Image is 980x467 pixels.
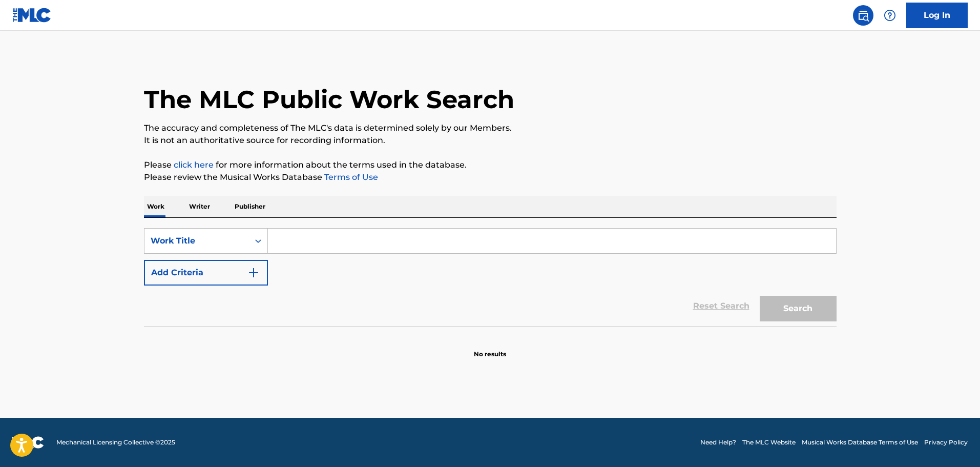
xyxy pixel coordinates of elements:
[853,5,873,26] a: Public Search
[884,9,896,22] img: help
[151,235,243,247] div: Work Title
[232,196,268,217] p: Publisher
[857,9,869,22] img: search
[924,438,968,447] a: Privacy Policy
[929,418,980,467] iframe: Chat Widget
[906,3,968,28] a: Log In
[742,438,796,447] a: The MLC Website
[56,438,175,447] span: Mechanical Licensing Collective © 2025
[144,134,837,147] p: It is not an authoritative source for recording information.
[802,438,918,447] a: Musical Works Database Terms of Use
[144,196,168,217] p: Work
[144,171,837,184] p: Please review the Musical Works Database
[12,8,52,23] img: MLC Logo
[880,5,900,26] div: Help
[144,159,837,171] p: Please for more information about the terms used in the database.
[186,196,213,217] p: Writer
[144,228,837,327] form: Search Form
[474,337,506,359] p: No results
[144,260,268,286] button: Add Criteria
[247,267,260,279] img: 9d2ae6d4665cec9f34b9.svg
[144,122,837,134] p: The accuracy and completeness of The MLC's data is determined solely by our Members.
[700,438,736,447] a: Need Help?
[174,160,214,170] a: click here
[12,436,44,449] img: logo
[322,172,378,182] a: Terms of Use
[144,84,514,115] h1: The MLC Public Work Search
